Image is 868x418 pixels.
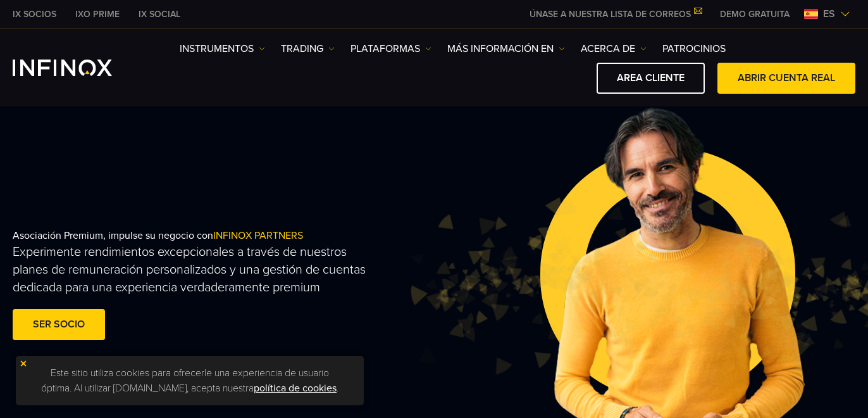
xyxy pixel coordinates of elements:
[662,41,726,56] a: Patrocinios
[520,9,710,20] a: ÚNASE A NUESTRA LISTA DE CORREOS
[19,359,28,368] img: yellow close icon
[710,8,799,21] a: INFINOX MENU
[350,41,431,56] a: PLATAFORMAS
[818,6,840,22] span: es
[597,63,705,94] a: AREA CLIENTE
[22,362,357,399] p: Este sitio utiliza cookies para ofrecerle una experiencia de usuario óptima. Al utilizar [DOMAIN_...
[281,41,335,56] a: TRADING
[213,229,303,242] span: INFINOX PARTNERS
[66,8,129,21] a: INFINOX
[3,8,66,21] a: INFINOX
[180,41,265,56] a: Instrumentos
[447,41,565,56] a: Más información en
[581,41,647,56] a: ACERCA DE
[13,209,459,364] div: Asociación Premium, impulse su negocio con
[13,243,370,296] p: Experimente rendimientos excepcionales a través de nuestros planes de remuneración personalizados...
[13,309,105,340] a: Ser socio
[13,60,142,76] a: INFINOX Logo
[254,382,337,395] a: política de cookies
[129,8,190,21] a: INFINOX
[717,63,855,94] a: ABRIR CUENTA REAL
